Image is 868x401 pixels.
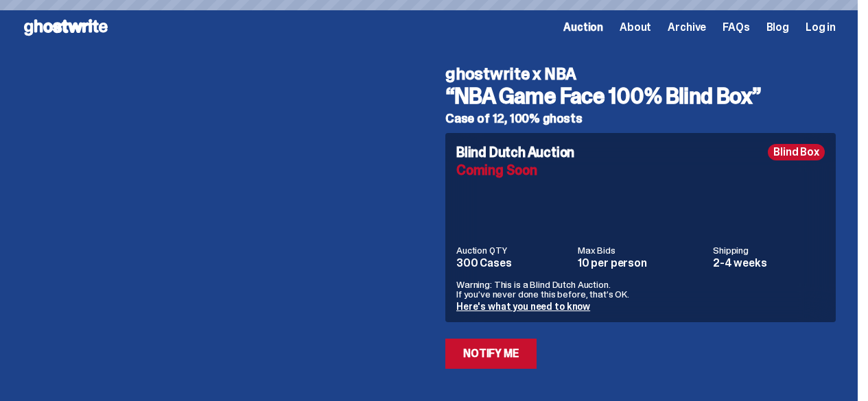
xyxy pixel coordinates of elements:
a: Archive [668,22,706,33]
dt: Auction QTY [456,245,570,255]
dd: 300 Cases [456,258,570,269]
h5: Case of 12, 100% ghosts [445,112,836,125]
dd: 10 per person [578,258,705,269]
div: Blind Box [768,144,825,160]
h3: “NBA Game Face 100% Blind Box” [445,85,836,107]
dd: 2-4 weeks [713,258,825,269]
a: Here's what you need to know [456,300,590,313]
p: Warning: This is a Blind Dutch Auction. If you’ve never done this before, that’s OK. [456,280,825,299]
a: FAQs [723,22,749,33]
div: Coming Soon [456,163,825,177]
dt: Max Bids [578,245,705,255]
a: Auction [563,22,603,33]
a: Notify Me [445,339,537,369]
a: Log in [806,22,836,33]
a: About [620,22,651,33]
a: Blog [766,22,789,33]
dt: Shipping [713,245,825,255]
h4: Blind Dutch Auction [456,145,574,159]
h4: ghostwrite x NBA [445,66,836,82]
